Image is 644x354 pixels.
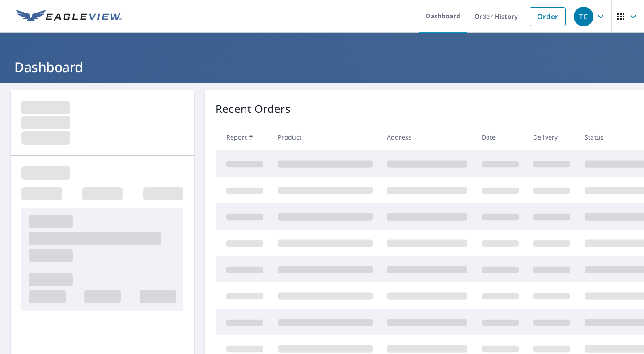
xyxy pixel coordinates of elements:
a: Order [530,7,566,26]
th: Address [380,124,475,150]
p: Recent Orders [216,101,291,117]
th: Delivery [526,124,577,150]
h1: Dashboard [11,58,633,76]
div: TC [574,7,593,26]
img: EV Logo [16,10,122,23]
th: Report # [216,124,271,150]
th: Date [475,124,526,150]
th: Product [271,124,380,150]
